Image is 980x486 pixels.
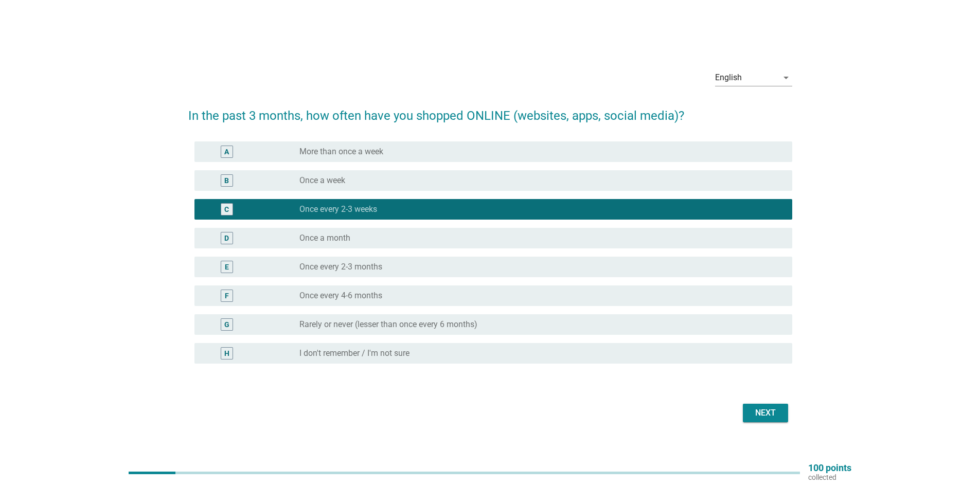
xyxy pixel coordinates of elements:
div: Next [751,407,780,419]
div: G [224,319,229,330]
p: collected [808,473,851,482]
h2: In the past 3 months, how often have you shopped ONLINE (websites, apps, social media)? [188,96,792,125]
i: arrow_drop_down [780,71,792,84]
div: English [715,73,742,82]
label: More than once a week [299,147,383,157]
div: A [224,146,229,157]
div: D [224,232,229,243]
label: Once every 2-3 months [299,262,382,272]
button: Next [743,404,788,422]
div: F [225,290,229,301]
div: H [224,348,229,358]
p: 100 points [808,463,851,473]
label: Once a month [299,233,350,243]
div: E [225,261,229,272]
label: Once a week [299,175,345,186]
div: B [224,175,229,186]
label: Rarely or never (lesser than once every 6 months) [299,319,477,330]
div: C [224,204,229,214]
label: Once every 2-3 weeks [299,204,377,214]
label: I don't remember / I'm not sure [299,348,409,358]
label: Once every 4-6 months [299,291,382,301]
